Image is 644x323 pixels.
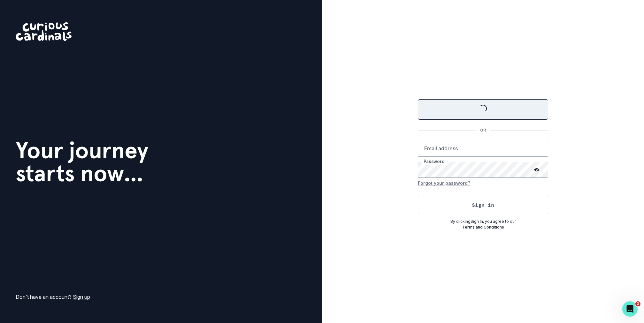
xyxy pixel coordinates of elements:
p: Don't have an account? [16,293,90,301]
iframe: Intercom live chat [622,301,638,317]
button: Sign in [418,196,548,214]
p: By clicking Sign In , you agree to our [418,219,548,224]
button: Sign in with Google (GSuite) [418,99,548,120]
img: Curious Cardinals Logo [16,22,72,41]
a: Terms and Conditions [462,225,504,229]
p: OR [476,127,490,133]
span: 2 [635,301,640,306]
h1: Your journey starts now... [16,139,149,185]
a: Sign up [73,294,90,300]
button: Forgot your password? [418,178,470,188]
